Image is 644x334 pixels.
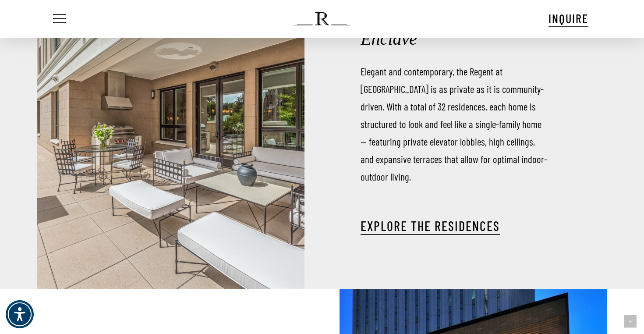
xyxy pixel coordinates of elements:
[361,63,547,185] p: Elegant and contemporary, the Regent at [GEOGRAPHIC_DATA] is as private as it is community-driven...
[548,11,588,26] span: INQUIRE
[6,300,34,328] div: Accessibility Menu
[294,12,350,25] img: The Regent
[51,14,66,24] a: Navigation Menu
[624,315,637,328] a: Back to top
[548,10,588,27] a: INQUIRE
[361,218,500,234] a: EXPLORE THE RESIDENCES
